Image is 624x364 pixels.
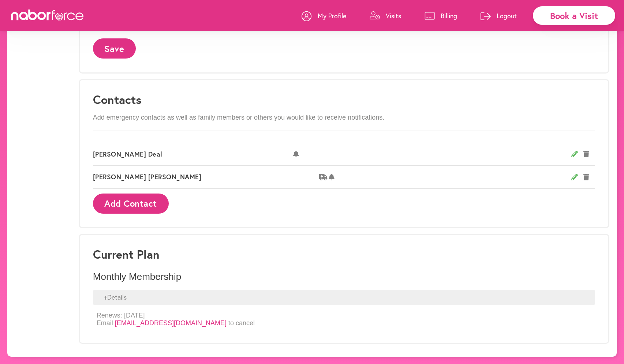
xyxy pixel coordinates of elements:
[386,11,401,20] p: Visits
[93,194,169,214] button: Add Contact
[97,312,255,327] p: Renews: [DATE] Email to cancel
[93,114,595,122] p: Add emergency contacts as well as family members or others you would like to receive notifications.
[533,6,615,25] div: Book a Visit
[302,5,346,27] a: My Profile
[93,38,136,59] button: Save
[93,247,595,261] h3: Current Plan
[93,150,293,158] span: [PERSON_NAME] Deal
[93,271,595,282] p: Monthly Membership
[115,319,227,327] a: [EMAIL_ADDRESS][DOMAIN_NAME]
[497,11,517,20] p: Logout
[318,11,346,20] p: My Profile
[441,11,457,20] p: Billing
[425,5,457,27] a: Billing
[481,5,517,27] a: Logout
[93,290,595,305] div: + Details
[93,173,319,181] span: [PERSON_NAME] [PERSON_NAME]
[370,5,401,27] a: Visits
[93,93,595,106] h3: Contacts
